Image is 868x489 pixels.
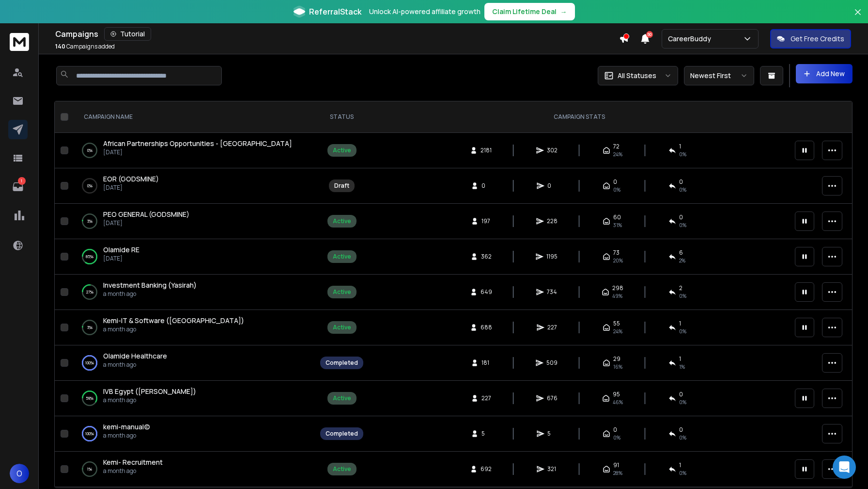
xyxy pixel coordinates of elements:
[613,363,622,371] span: 16 %
[103,184,159,192] p: [DATE]
[103,387,196,396] span: IVB Egypt ([PERSON_NAME])
[333,217,351,225] div: Active
[613,178,617,186] span: 0
[613,257,623,264] span: 20 %
[679,186,686,194] span: 0%
[613,461,619,469] span: 91
[103,467,163,475] p: a month ago
[85,429,94,439] p: 100 %
[325,430,358,438] div: Completed
[679,320,681,327] span: 1
[309,6,361,17] span: ReferralStack
[679,249,683,257] span: 6
[103,432,150,440] p: a month ago
[852,6,864,29] button: Close banner
[547,147,558,154] span: 302
[679,434,686,441] span: 0 %
[547,182,557,190] span: 0
[679,426,683,434] span: 0
[18,177,26,185] p: 1
[679,469,686,477] span: 0 %
[547,324,557,331] span: 227
[546,253,558,261] span: 1195
[481,182,491,190] span: 0
[72,275,314,310] td: 27%Investment Banking (Yasirah)a month ago
[481,430,491,438] span: 5
[334,182,349,190] div: Draft
[72,204,314,239] td: 3%PEO GENERAL (GODSMINE)[DATE]
[333,147,351,154] div: Active
[103,174,159,183] span: EOR (GODSMINE)
[613,355,620,363] span: 29
[72,416,314,452] td: 100%kemi-manual(c)a month ago
[481,253,492,261] span: 362
[679,292,686,300] span: 0 %
[679,327,686,335] span: 0 %
[613,150,622,158] span: 24 %
[679,461,681,469] span: 1
[333,324,351,331] div: Active
[103,280,197,290] span: Investment Banking (Yasirah)
[484,3,575,20] button: Claim Lifetime Deal→
[72,452,314,487] td: 1%Kemi- Recruitmenta month ago
[333,394,351,402] div: Active
[613,469,622,477] span: 28 %
[103,351,167,360] span: Olamide Healthcare
[480,324,492,331] span: 688
[679,221,686,229] span: 0 %
[618,71,656,81] p: All Statuses
[103,396,196,404] p: a month ago
[86,393,93,403] p: 59 %
[103,326,244,333] p: a month ago
[85,358,94,368] p: 100 %
[547,394,558,402] span: 676
[103,148,292,156] p: [DATE]
[560,7,567,16] span: →
[613,213,621,221] span: 60
[103,174,159,184] a: EOR (GODSMINE)
[612,292,622,300] span: 49 %
[369,7,480,16] p: Unlock AI-powered affiliate growth
[833,456,856,479] div: Open Intercom Messenger
[55,27,619,41] div: Campaigns
[325,359,358,367] div: Completed
[72,133,314,168] td: 0%African Partnerships Opportunities - [GEOGRAPHIC_DATA][DATE]
[103,361,167,369] p: a month ago
[547,430,557,438] span: 5
[679,257,685,264] span: 2 %
[103,245,139,255] a: Olamide RE
[8,177,28,196] a: 1
[369,101,789,133] th: CAMPAIGN STATS
[103,422,150,432] a: kemi-manual(c)
[679,213,683,221] span: 0
[684,66,754,85] button: Newest First
[87,323,93,332] p: 3 %
[103,316,244,326] a: Kemi-IT & Software ([GEOGRAPHIC_DATA])
[55,42,65,50] span: 140
[679,284,682,292] span: 2
[646,31,653,38] span: 50
[613,398,623,406] span: 46 %
[72,101,314,133] th: CAMPAIGN NAME
[103,139,292,148] a: African Partnerships Opportunities - [GEOGRAPHIC_DATA]
[103,457,163,467] a: Kemi- Recruitment
[679,391,683,398] span: 0
[103,255,139,262] p: [DATE]
[481,394,491,402] span: 227
[546,359,558,367] span: 509
[103,219,189,227] p: [DATE]
[104,27,151,41] button: Tutorial
[86,252,93,261] p: 85 %
[103,387,196,396] a: IVB Egypt ([PERSON_NAME])
[770,29,851,49] button: Get Free Credits
[679,363,685,371] span: 1 %
[103,290,197,298] p: a month ago
[679,355,681,363] span: 1
[480,147,492,154] span: 2181
[613,327,622,335] span: 24 %
[103,280,197,290] a: Investment Banking (Yasirah)
[55,43,115,50] p: Campaigns added
[10,464,29,483] span: O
